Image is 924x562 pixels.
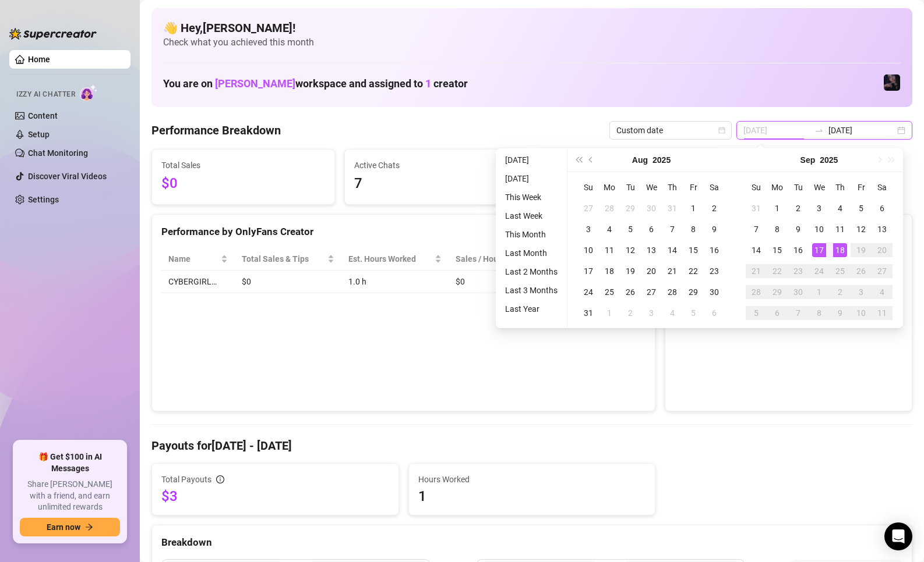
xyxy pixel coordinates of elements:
div: 3 [812,201,826,215]
td: 2025-09-01 [767,198,788,219]
div: 1 [602,306,616,320]
td: 2025-09-28 [746,282,767,303]
td: 2025-09-16 [788,240,809,261]
td: 2025-09-07 [746,219,767,240]
div: 20 [644,264,658,278]
div: 4 [602,222,616,236]
td: 2025-09-18 [830,240,851,261]
td: 2025-08-14 [662,240,683,261]
div: 23 [791,264,805,278]
div: 27 [875,264,889,278]
div: 6 [875,201,889,215]
div: 18 [602,264,616,278]
div: 9 [707,222,721,236]
button: Choose a year [820,148,838,172]
button: Choose a month [800,148,816,172]
div: 7 [749,222,763,236]
td: 2025-08-30 [704,282,725,303]
div: 22 [770,264,784,278]
td: 2025-09-01 [599,303,620,323]
span: 🎁 Get $100 in AI Messages [20,451,120,474]
div: 13 [644,243,658,257]
td: 2025-08-09 [704,219,725,240]
span: Active Chats [354,159,518,172]
span: calendar [718,127,725,134]
td: CYBERGIRL… [161,271,235,293]
h4: 👋 Hey, [PERSON_NAME] ! [163,20,901,36]
button: Choose a year [653,148,671,172]
div: 29 [770,285,784,299]
td: 2025-08-27 [641,282,662,303]
div: 24 [581,285,595,299]
td: 2025-08-11 [599,240,620,261]
div: 11 [875,306,889,320]
div: 1 [812,285,826,299]
td: 2025-10-09 [830,303,851,323]
button: Choose a month [632,148,648,172]
td: 2025-09-05 [683,303,704,323]
div: 14 [665,243,679,257]
div: 3 [854,285,868,299]
span: Earn now [47,522,80,532]
input: End date [828,124,895,137]
span: Share [PERSON_NAME] with a friend, and earn unlimited rewards [20,479,120,513]
div: 28 [602,201,616,215]
th: Sa [872,177,893,198]
td: 2025-07-30 [641,198,662,219]
a: Content [28,111,58,120]
div: 9 [791,222,805,236]
td: 2025-09-02 [620,303,641,323]
li: [DATE] [500,153,562,167]
td: 2025-08-16 [704,240,725,261]
div: 3 [644,306,658,320]
div: Performance by OnlyFans Creator [161,224,646,240]
div: 10 [812,222,826,236]
div: 15 [686,243,700,257]
td: 2025-09-26 [851,261,872,282]
td: 2025-10-10 [851,303,872,323]
div: 18 [833,243,847,257]
span: Izzy AI Chatter [16,89,75,100]
th: We [809,177,830,198]
div: 27 [644,285,658,299]
td: 2025-09-22 [767,261,788,282]
div: 14 [749,243,763,257]
th: Su [578,177,599,198]
div: 7 [665,222,679,236]
td: $0 [449,271,530,293]
li: [DATE] [500,172,562,186]
td: 2025-10-07 [788,303,809,323]
td: 2025-09-19 [851,240,872,261]
a: Chat Monitoring [28,148,88,158]
td: 2025-08-29 [683,282,704,303]
div: 24 [812,264,826,278]
td: 2025-09-13 [872,219,893,240]
td: 2025-08-02 [704,198,725,219]
div: 16 [791,243,805,257]
td: 2025-08-13 [641,240,662,261]
th: We [641,177,662,198]
td: 2025-08-07 [662,219,683,240]
li: This Month [500,227,562,241]
div: 30 [644,201,658,215]
td: 2025-08-06 [641,219,662,240]
div: 17 [812,243,826,257]
div: 25 [833,264,847,278]
td: 2025-08-01 [683,198,704,219]
div: 1 [686,201,700,215]
div: 13 [875,222,889,236]
span: 1 [418,487,646,506]
div: 4 [665,306,679,320]
td: 2025-10-05 [746,303,767,323]
td: 2025-08-21 [662,261,683,282]
div: 5 [749,306,763,320]
div: 11 [602,243,616,257]
th: Su [746,177,767,198]
td: 2025-10-01 [809,282,830,303]
h4: Performance Breakdown [151,122,281,138]
th: Fr [851,177,872,198]
div: 30 [707,285,721,299]
div: 30 [791,285,805,299]
th: Fr [683,177,704,198]
td: 2025-09-14 [746,240,767,261]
